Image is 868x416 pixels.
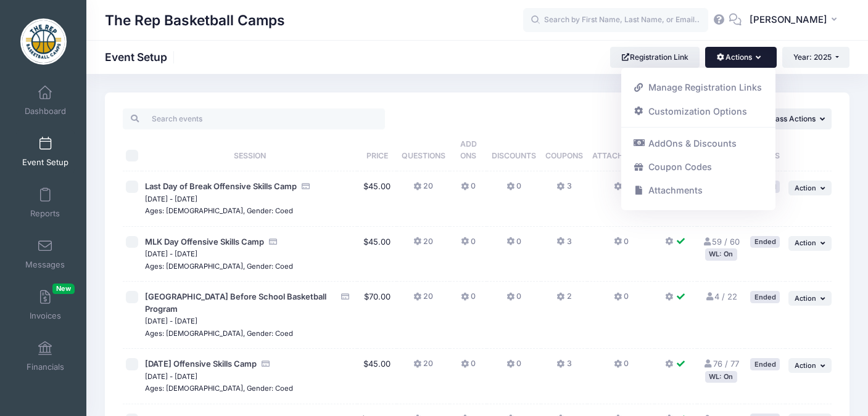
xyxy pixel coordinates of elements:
[788,181,832,195] button: Action
[357,129,397,171] th: Price
[461,181,476,198] button: 0
[793,52,832,62] span: Year: 2025
[614,358,629,376] button: 0
[750,291,780,303] div: Ended
[492,151,536,160] span: Discounts
[145,384,293,393] small: Ages: [DEMOGRAPHIC_DATA], Gender: Coed
[105,6,285,35] h1: The Rep Basketball Camps
[750,13,827,27] span: [PERSON_NAME]
[261,360,271,368] i: Accepting Credit Card Payments
[16,79,75,122] a: Dashboard
[592,151,650,160] span: Attachments
[703,359,738,369] a: 76 / 77
[142,129,357,171] th: Session
[614,181,629,198] button: 0
[413,358,433,376] button: 20
[357,227,397,282] td: $45.00
[461,291,476,309] button: 0
[627,76,770,99] a: Manage Registration Links
[340,293,350,301] i: Accepting Credit Card Payments
[460,139,477,160] span: Add Ons
[268,238,278,246] i: Accepting Credit Card Payments
[25,106,66,116] span: Dashboard
[541,129,588,171] th: Coupons
[705,371,737,383] div: WL: On
[52,283,75,294] span: New
[610,47,700,68] a: Registration Link
[461,236,476,254] button: 0
[782,47,849,68] button: Year: 2025
[702,237,740,247] a: 59 / 60
[523,8,708,33] input: Search by First Name, Last Name, or Email...
[742,6,849,35] button: [PERSON_NAME]
[795,239,816,247] span: Action
[556,291,571,309] button: 2
[487,129,540,171] th: Discounts
[750,236,780,248] div: Ended
[614,291,629,309] button: 0
[627,132,770,155] a: AddOns & Discounts
[614,236,629,254] button: 0
[20,18,67,65] img: The Rep Basketball Camps
[506,291,521,309] button: 0
[145,195,197,203] small: [DATE] - [DATE]
[123,108,385,129] input: Search events
[556,236,571,254] button: 3
[145,329,293,338] small: Ages: [DEMOGRAPHIC_DATA], Gender: Coed
[16,130,75,173] a: Event Setup
[301,182,311,190] i: Accepting Credit Card Payments
[506,181,521,198] button: 0
[788,291,832,306] button: Action
[16,335,75,378] a: Financials
[705,248,737,260] div: WL: On
[587,129,655,171] th: Attachments
[627,155,770,179] a: Coupon Codes
[627,99,770,123] a: Customization Options
[705,292,737,301] a: 4 / 22
[357,282,397,349] td: $70.00
[145,262,293,271] small: Ages: [DEMOGRAPHIC_DATA], Gender: Coed
[413,236,433,254] button: 20
[27,362,64,372] span: Financials
[750,358,780,370] div: Ended
[145,250,197,258] small: [DATE] - [DATE]
[450,129,487,171] th: Add Ons
[30,208,60,219] span: Reports
[788,236,832,251] button: Action
[145,372,197,381] small: [DATE] - [DATE]
[16,181,75,224] a: Reports
[105,51,178,63] h1: Event Setup
[357,171,397,227] td: $45.00
[556,181,571,198] button: 3
[402,151,445,160] span: Questions
[506,236,521,254] button: 0
[461,358,476,376] button: 0
[795,361,816,370] span: Action
[758,108,832,129] button: Mass Actions
[397,129,450,171] th: Questions
[145,181,297,191] span: Last Day of Break Offensive Skills Camp
[413,291,433,309] button: 20
[545,151,583,160] span: Coupons
[22,157,68,168] span: Event Setup
[705,47,776,68] button: Actions
[16,283,75,327] a: InvoicesNew
[145,237,264,247] span: MLK Day Offensive Skills Camp
[16,232,75,275] a: Messages
[795,184,816,192] span: Action
[627,179,770,202] a: Attachments
[506,358,521,376] button: 0
[413,181,433,198] button: 20
[795,294,816,303] span: Action
[769,114,816,123] span: Mass Actions
[145,317,197,325] small: [DATE] - [DATE]
[25,259,65,270] span: Messages
[30,311,61,321] span: Invoices
[145,206,293,215] small: Ages: [DEMOGRAPHIC_DATA], Gender: Coed
[556,358,571,376] button: 3
[788,358,832,373] button: Action
[357,349,397,404] td: $45.00
[145,359,257,369] span: [DATE] Offensive Skills Camp
[145,292,326,314] span: [GEOGRAPHIC_DATA] Before School Basketball Program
